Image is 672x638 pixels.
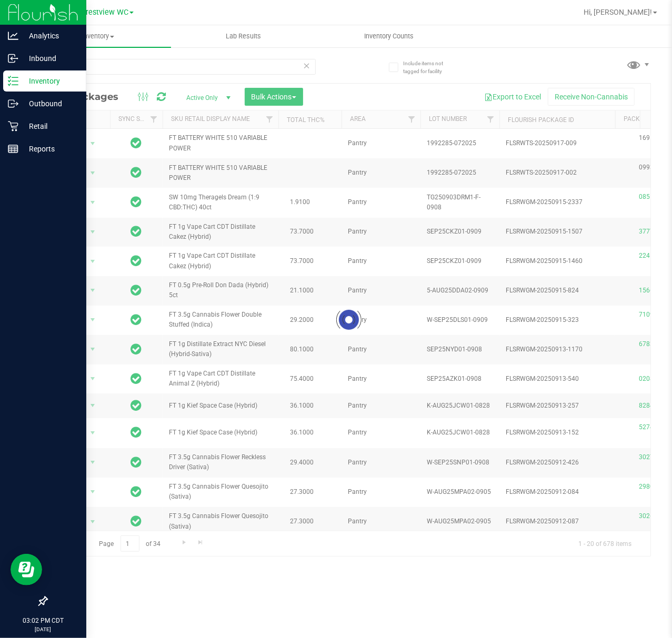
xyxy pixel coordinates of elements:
[171,25,317,47] a: Lab Results
[350,32,428,41] span: Inventory Counts
[8,53,18,64] inline-svg: Inbound
[8,76,18,86] inline-svg: Inventory
[303,59,310,73] span: Clear
[25,32,171,41] span: Inventory
[8,144,18,154] inline-svg: Reports
[316,25,462,47] a: Inventory Counts
[8,121,18,131] inline-svg: Retail
[8,31,18,41] inline-svg: Analytics
[584,8,652,16] span: Hi, [PERSON_NAME]!
[18,120,82,133] p: Retail
[5,616,82,625] p: 03:02 PM CDT
[8,98,18,109] inline-svg: Outbound
[25,25,171,47] a: Inventory
[81,8,128,17] span: Crestview WC
[18,52,82,65] p: Inbound
[18,75,82,87] p: Inventory
[212,32,275,41] span: Lab Results
[18,97,82,110] p: Outbound
[403,59,456,75] span: Include items not tagged for facility
[11,554,42,585] iframe: Resource center
[18,143,82,155] p: Reports
[46,59,316,75] input: Search Package ID, Item Name, SKU, Lot or Part Number...
[18,29,82,42] p: Analytics
[5,625,82,633] p: [DATE]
